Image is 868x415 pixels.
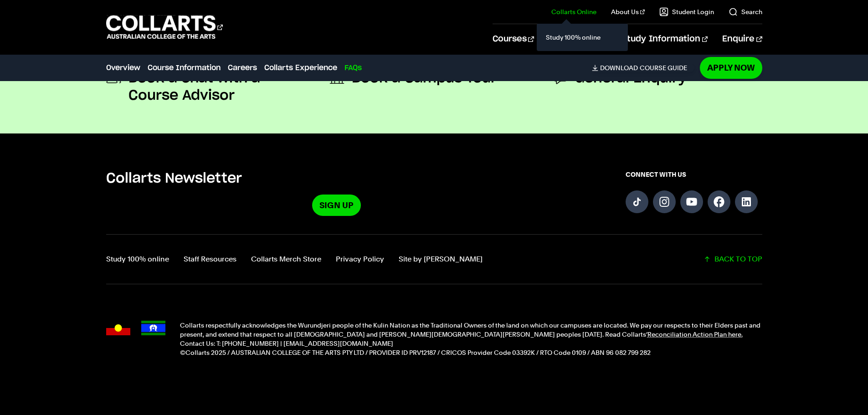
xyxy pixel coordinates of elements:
p: Collarts respectfully acknowledges the Wurundjeri people of the Kulin Nation as the Traditional O... [180,321,762,339]
a: Careers [228,62,257,73]
a: Enquire [722,24,762,54]
a: Follow us on Facebook [708,190,730,213]
a: Study 100% online [106,253,169,266]
a: Course Information [148,62,221,73]
a: Follow us on Instagram [653,190,676,213]
span: CONNECT WITH US [626,170,762,179]
a: Scroll back to top of the page [704,253,762,266]
div: Connect with us on social media [626,170,762,216]
a: Courses [493,24,534,54]
p: ©Collarts 2025 / AUSTRALIAN COLLEGE OF THE ARTS PTY LTD / PROVIDER ID PRV12187 / CRICOS Provider ... [180,348,762,357]
div: Additional links and back-to-top button [106,234,762,284]
a: Follow us on TikTok [626,190,648,213]
a: FAQs [344,62,362,73]
a: Staff Resources [184,253,236,266]
a: Book a chat with a Course Advisor [106,70,316,104]
a: Collarts Experience [264,62,337,73]
a: Follow us on LinkedIn [735,190,758,213]
a: Reconciliation Action Plan here. [647,331,743,338]
p: Contact Us: T: [PHONE_NUMBER] | [EMAIL_ADDRESS][DOMAIN_NAME] [180,339,762,348]
nav: Footer navigation [106,253,483,266]
h5: Collarts Newsletter [106,170,567,187]
img: Torres Strait Islander flag [141,321,165,335]
a: Study 100% online [544,31,621,44]
a: Student Login [659,7,714,16]
span: Download [600,64,638,72]
a: Sign Up [312,195,361,216]
a: Collarts Merch Store [251,253,321,266]
a: Site by Calico [399,253,483,266]
div: Acknowledgment flags [106,321,165,357]
a: Overview [106,62,140,73]
img: Australian Aboriginal flag [106,321,130,335]
a: Follow us on YouTube [680,190,703,213]
a: Study Information [622,24,708,54]
a: Collarts Online [551,7,596,16]
a: About Us [611,7,645,16]
a: Apply Now [700,57,762,78]
a: Privacy Policy [336,253,384,266]
div: Go to homepage [106,14,223,40]
span: Book a chat with a Course Advisor [128,70,299,104]
a: DownloadCourse Guide [592,64,694,72]
a: Search [729,7,762,16]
